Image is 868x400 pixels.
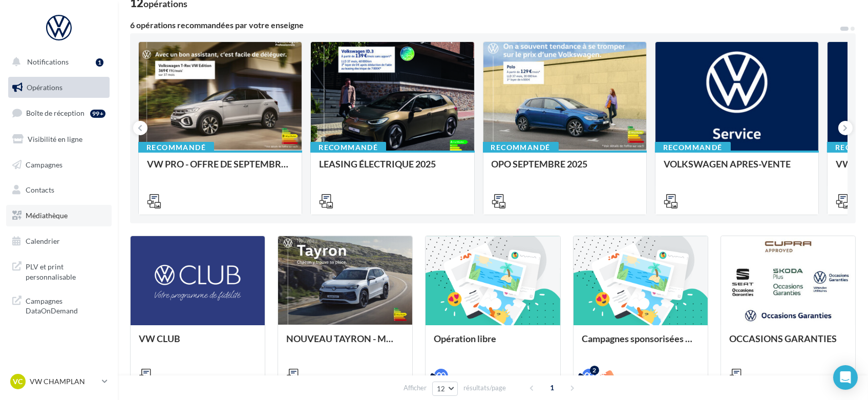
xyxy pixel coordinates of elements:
div: Open Intercom Messenger [833,365,858,390]
a: Contacts [6,179,112,201]
span: Médiathèque [26,211,68,220]
div: NOUVEAU TAYRON - MARS 2025 [286,333,404,354]
div: Opération libre [434,333,552,354]
span: 1 [544,380,560,396]
button: Notifications 1 [6,51,108,73]
div: VW PRO - OFFRE DE SEPTEMBRE 25 [147,159,293,179]
span: Notifications [27,57,69,66]
a: Campagnes DataOnDemand [6,290,112,320]
div: Recommandé [138,142,214,153]
div: LEASING ÉLECTRIQUE 2025 [319,159,465,179]
span: VC [13,376,23,387]
span: Visibilité en ligne [28,135,82,143]
div: OCCASIONS GARANTIES [729,333,847,354]
a: Campagnes [6,154,112,176]
span: PLV et print personnalisable [26,260,105,282]
div: 99+ [90,110,105,118]
div: 1 [96,58,103,67]
div: Recommandé [483,142,559,153]
span: Opérations [27,83,62,92]
div: 6 opérations recommandées par votre enseigne [130,21,839,29]
a: PLV et print personnalisable [6,256,112,286]
a: Visibilité en ligne [6,129,112,150]
span: Contacts [26,185,54,194]
div: 2 [590,366,599,375]
p: VW CHAMPLAN [30,376,98,387]
div: VW CLUB [139,333,257,354]
a: Calendrier [6,230,112,252]
span: résultats/page [463,383,506,393]
span: Campagnes [26,160,62,169]
span: Campagnes DataOnDemand [26,294,105,316]
a: Médiathèque [6,205,112,226]
div: Recommandé [310,142,386,153]
div: OPO SEPTEMBRE 2025 [492,159,638,179]
div: VOLKSWAGEN APRES-VENTE [664,159,810,179]
div: Recommandé [655,142,731,153]
span: 12 [437,385,446,393]
div: Campagnes sponsorisées OPO [582,333,700,354]
a: Opérations [6,77,112,98]
span: Calendrier [26,237,60,245]
a: Boîte de réception99+ [6,102,112,124]
button: 12 [432,382,458,396]
span: Boîte de réception [26,109,84,117]
span: Afficher [404,383,427,393]
a: VC VW CHAMPLAN [8,372,110,391]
